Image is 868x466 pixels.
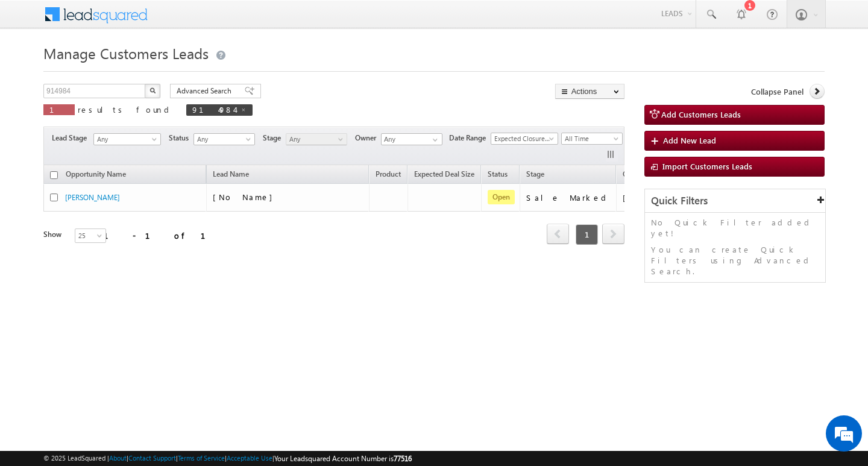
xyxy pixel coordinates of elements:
[286,134,344,145] span: Any
[751,86,804,97] span: Collapse Panel
[213,192,278,202] span: [No Name]
[178,454,225,462] a: Terms of Service
[65,193,120,202] a: [PERSON_NAME]
[663,135,716,145] span: Add New Lead
[547,224,569,244] span: prev
[192,104,234,115] span: 914984
[482,168,514,183] a: Status
[274,454,412,463] span: Your Leadsquared Account Number is
[526,169,544,178] span: Stage
[602,225,624,244] a: next
[576,224,598,245] span: 1
[109,454,127,462] a: About
[562,133,619,144] span: All Time
[49,104,69,115] span: 1
[623,169,644,178] span: Owner
[408,168,480,183] a: Expected Deal Size
[376,169,401,178] span: Product
[555,84,624,99] button: Actions
[426,134,441,146] a: Show All Items
[414,169,474,178] span: Expected Deal Size
[169,133,193,143] span: Status
[104,228,220,242] div: 1 - 1 of 1
[488,190,515,204] span: Open
[286,133,347,145] a: Any
[547,225,569,244] a: prev
[66,169,126,178] span: Opportunity Name
[520,168,550,183] a: Stage
[60,168,132,183] a: Opportunity Name
[177,86,235,96] span: Advanced Search
[43,453,412,464] span: © 2025 LeadSquared | | | | |
[149,87,156,93] img: Search
[193,133,255,145] a: Any
[94,134,157,145] span: Any
[449,133,491,143] span: Date Range
[491,133,558,145] a: Expected Closure Date
[43,229,65,240] div: Show
[128,454,176,462] a: Contact Support
[645,189,825,213] div: Quick Filters
[355,133,381,143] span: Owner
[227,454,272,462] a: Acceptable Use
[623,192,702,203] div: [PERSON_NAME]
[526,192,611,203] div: Sale Marked
[263,133,286,143] span: Stage
[50,171,58,179] input: Check all records
[207,168,255,183] span: Lead Name
[561,133,623,145] a: All Time
[93,133,161,145] a: Any
[194,134,251,145] span: Any
[491,133,554,144] span: Expected Closure Date
[75,230,107,241] span: 25
[661,109,741,119] span: Add Customers Leads
[394,454,412,463] span: 77516
[602,224,624,244] span: next
[43,43,209,63] span: Manage Customers Leads
[381,133,442,145] input: Type to Search
[78,104,174,115] span: results found
[52,133,92,143] span: Lead Stage
[75,228,106,243] a: 25
[662,161,752,171] span: Import Customers Leads
[651,217,819,239] p: No Quick Filter added yet!
[651,244,819,277] p: You can create Quick Filters using Advanced Search.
